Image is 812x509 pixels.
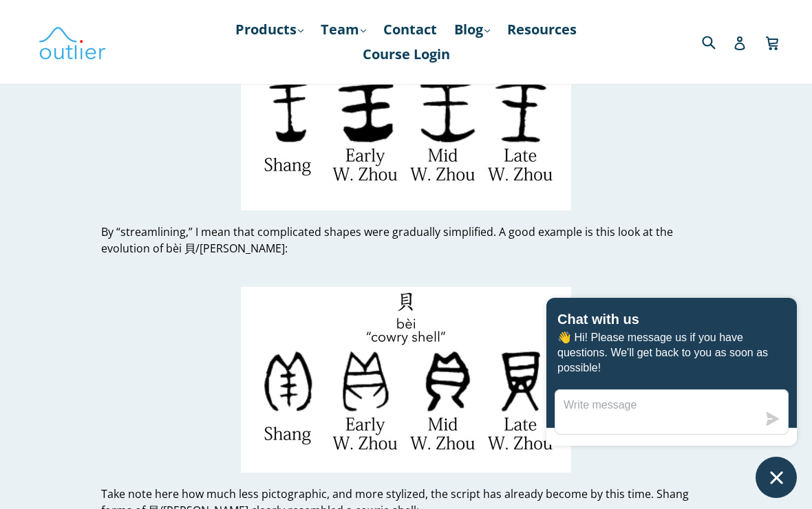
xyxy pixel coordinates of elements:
a: Blog [447,17,497,42]
input: Search [698,28,736,56]
img: Outlier Linguistics [38,22,107,62]
img: shang and western zhou bei cowrie shell [241,287,571,473]
a: Course Login [356,42,457,67]
p: By “streamlining,” I mean that complicated shapes were gradually simplified. A good example is th... [101,224,712,257]
a: Team [314,17,373,42]
a: Products [228,17,310,42]
inbox-online-store-chat: Shopify online store chat [542,298,801,498]
a: Contact [376,17,444,42]
a: Resources [500,17,584,42]
img: shang and western zhou wang king [241,25,571,210]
